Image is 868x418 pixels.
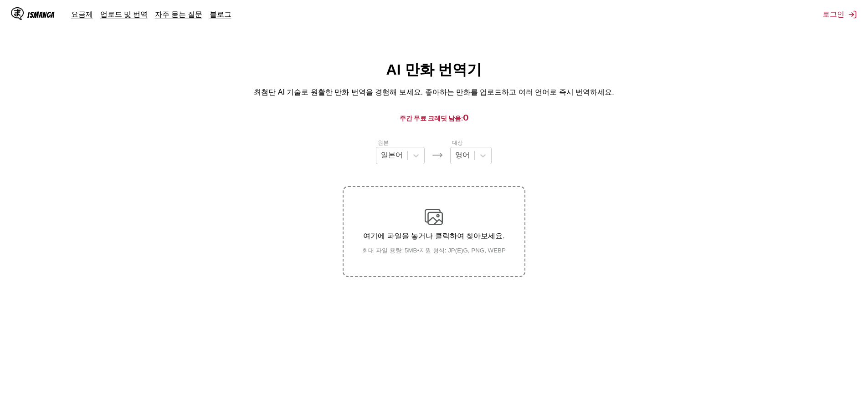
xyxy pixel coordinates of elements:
img: Sign out [848,10,857,19]
a: 요금제 [71,10,93,19]
h1: AI 만화 번역기 [386,60,482,80]
a: 자주 묻는 질문 [155,10,202,19]
a: 업로드 및 번역 [100,10,148,19]
label: 원본 [378,140,389,146]
a: 블로그 [210,10,231,19]
h3: 주간 무료 크레딧 남음: [22,112,846,123]
span: 0 [463,113,469,122]
p: 최첨단 AI 기술로 원활한 만화 번역을 경험해 보세요. 좋아하는 만화를 업로드하고 여러 언어로 즉시 번역하세요. [254,87,614,97]
button: 로그인 [822,10,857,20]
a: IsManga LogoIsManga [11,7,71,22]
img: Languages icon [432,150,443,161]
small: 최대 파일 용량: 5MB • 지원 형식: JP(E)G, PNG, WEBP [355,247,513,255]
p: 여기에 파일을 놓거나 클릭하여 찾아보세요. [355,232,513,241]
div: IsManga [27,10,55,19]
img: IsManga Logo [11,7,24,20]
label: 대상 [452,140,463,146]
